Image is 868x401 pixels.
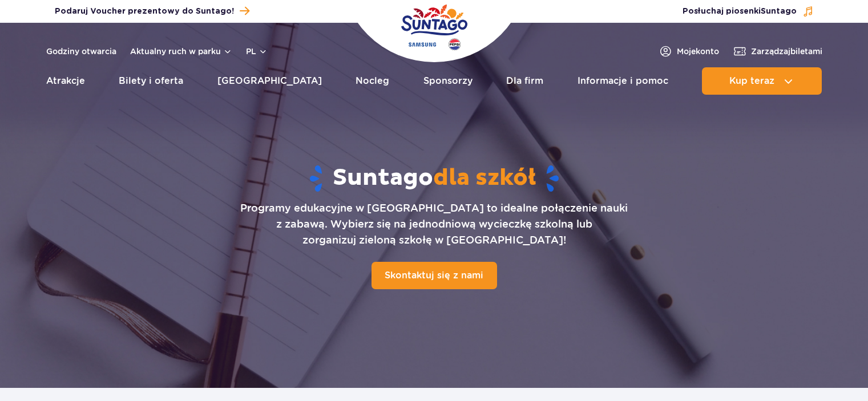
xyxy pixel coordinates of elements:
[677,46,719,57] span: Moje konto
[385,270,483,281] span: Skontaktuj się z nami
[119,67,183,95] a: Bilety i oferta
[423,67,473,95] a: Sponsorzy
[702,67,822,95] button: Kup teraz
[55,3,249,19] a: Podaruj Voucher prezentowy do Suntago!
[217,67,322,95] a: [GEOGRAPHIC_DATA]
[659,44,719,58] a: Mojekonto
[683,6,797,17] span: Posłuchaj piosenki
[130,47,232,56] button: Aktualny ruch w parku
[67,164,801,193] h1: Suntago
[761,7,797,15] span: Suntago
[506,67,543,95] a: Dla firm
[46,67,85,95] a: Atrakcje
[733,44,822,58] a: Zarządzajbiletami
[356,67,389,95] a: Nocleg
[578,67,668,95] a: Informacje i pomoc
[433,164,536,192] span: dla szkół
[240,200,628,248] p: Programy edukacyjne w [GEOGRAPHIC_DATA] to idealne połączenie nauki z zabawą. Wybierz się na jedn...
[55,6,234,17] span: Podaruj Voucher prezentowy do Suntago!
[246,46,268,57] button: pl
[683,6,814,17] button: Posłuchaj piosenkiSuntago
[751,46,822,57] span: Zarządzaj biletami
[729,76,774,86] span: Kup teraz
[372,262,497,289] a: Skontaktuj się z nami
[46,46,116,57] a: Godziny otwarcia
